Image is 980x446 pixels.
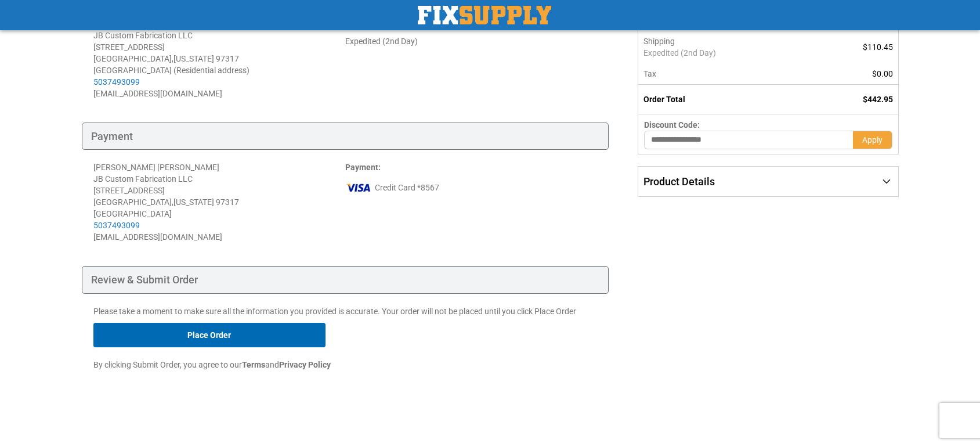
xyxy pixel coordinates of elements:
[93,77,140,87] a: 5037493099
[862,135,883,145] span: Apply
[345,179,597,196] div: Credit Card *8567
[93,18,345,99] address: [PERSON_NAME] [PERSON_NAME] JB Custom Fabrication LLC [STREET_ADDRESS] [GEOGRAPHIC_DATA] , 97317 ...
[93,221,140,230] a: 5037493099
[173,54,214,63] span: [US_STATE]
[82,123,609,150] div: Payment
[93,305,598,317] p: Please take a moment to make sure all the information you provided is accurate. Your order will n...
[418,6,551,24] img: Fix Industrial Supply
[345,163,378,172] span: Payment
[82,266,609,294] div: Review & Submit Order
[643,95,685,104] strong: Order Total
[643,47,806,59] span: Expedited (2nd Day)
[93,323,326,347] button: Place Order
[418,6,551,24] a: store logo
[863,95,893,104] span: $442.95
[638,63,812,85] th: Tax
[173,197,214,207] span: [US_STATE]
[853,131,892,149] button: Apply
[93,161,345,231] div: [PERSON_NAME] [PERSON_NAME] JB Custom Fabrication LLC [STREET_ADDRESS] [GEOGRAPHIC_DATA] , 97317 ...
[872,69,893,78] span: $0.00
[93,89,222,98] span: [EMAIL_ADDRESS][DOMAIN_NAME]
[863,42,893,52] span: $110.45
[242,360,265,369] strong: Terms
[345,163,381,172] strong: :
[279,360,331,369] strong: Privacy Policy
[93,232,222,242] span: [EMAIL_ADDRESS][DOMAIN_NAME]
[345,179,372,196] img: vi.png
[345,35,597,47] div: Expedited (2nd Day)
[644,120,700,130] span: Discount Code:
[93,359,598,371] p: By clicking Submit Order, you agree to our and
[643,175,715,188] span: Product Details
[643,37,675,46] span: Shipping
